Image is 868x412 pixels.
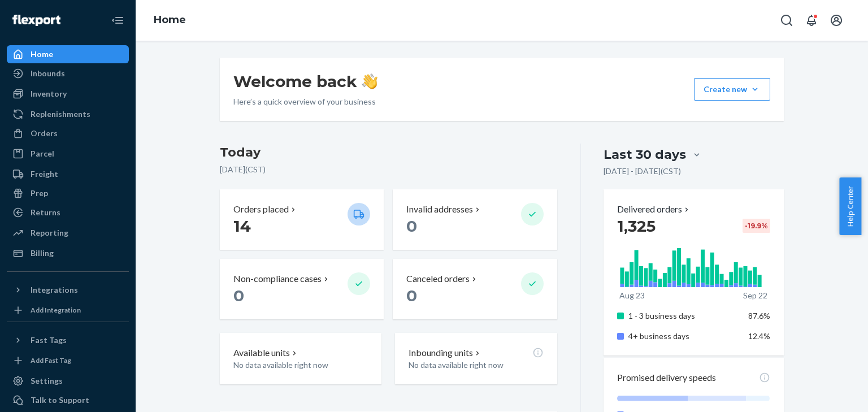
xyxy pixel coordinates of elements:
[233,359,368,371] p: No data available right now
[31,248,54,259] div: Billing
[7,372,129,390] a: Settings
[31,284,78,296] div: Integrations
[31,355,71,365] div: Add Fast Tag
[362,73,377,89] img: hand-wave emoji
[31,148,54,159] div: Parcel
[233,346,290,359] p: Available units
[393,189,557,250] button: Invalid addresses 0
[7,105,129,123] a: Replenishments
[31,375,63,387] div: Settings
[7,124,129,142] a: Orders
[12,15,60,26] img: Flexport logo
[31,88,67,99] div: Inventory
[220,189,384,250] button: Orders placed 14
[7,303,129,317] a: Add Integration
[7,244,129,262] a: Billing
[604,166,681,177] p: [DATE] - [DATE] ( CST )
[406,203,473,216] p: Invalid addresses
[145,4,195,37] ol: breadcrumbs
[7,203,129,222] a: Returns
[743,290,767,301] p: Sep 22
[406,286,417,305] span: 0
[628,310,740,322] p: 1 - 3 business days
[619,290,645,301] p: Aug 23
[7,64,129,83] a: Inbounds
[31,168,58,180] div: Freight
[31,305,81,315] div: Add Integration
[617,203,691,216] button: Delivered orders
[748,311,770,320] span: 87.6%
[233,96,377,107] p: Here’s a quick overview of your business
[775,9,798,32] button: Open Search Box
[154,14,186,26] a: Home
[743,219,770,233] div: -19.9 %
[31,394,89,406] div: Talk to Support
[31,207,60,218] div: Returns
[604,146,686,163] div: Last 30 days
[839,177,861,235] button: Help Center
[31,227,68,238] div: Reporting
[7,165,129,183] a: Freight
[220,333,381,384] button: Available unitsNo data available right now
[233,286,244,305] span: 0
[628,331,740,342] p: 4+ business days
[31,188,48,199] div: Prep
[796,378,857,406] iframe: Opens a widget where you can chat to one of our agents
[7,145,129,163] a: Parcel
[220,259,384,319] button: Non-compliance cases 0
[31,335,67,346] div: Fast Tags
[617,371,716,384] p: Promised delivery speeds
[7,224,129,242] a: Reporting
[7,354,129,367] a: Add Fast Tag
[7,331,129,349] button: Fast Tags
[409,359,543,371] p: No data available right now
[406,272,470,285] p: Canceled orders
[220,144,557,162] h3: Today
[694,78,770,101] button: Create new
[31,68,65,79] div: Inbounds
[748,331,770,341] span: 12.4%
[7,281,129,299] button: Integrations
[406,216,417,236] span: 0
[800,9,823,32] button: Open notifications
[7,85,129,103] a: Inventory
[393,259,557,319] button: Canceled orders 0
[233,272,322,285] p: Non-compliance cases
[233,71,377,92] h1: Welcome back
[825,9,848,32] button: Open account menu
[395,333,557,384] button: Inbounding unitsNo data available right now
[7,391,129,409] button: Talk to Support
[31,49,53,60] div: Home
[233,216,251,236] span: 14
[409,346,473,359] p: Inbounding units
[617,216,656,236] span: 1,325
[106,9,129,32] button: Close Navigation
[31,128,58,139] div: Orders
[7,184,129,202] a: Prep
[220,164,557,175] p: [DATE] ( CST )
[31,109,90,120] div: Replenishments
[233,203,289,216] p: Orders placed
[7,45,129,63] a: Home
